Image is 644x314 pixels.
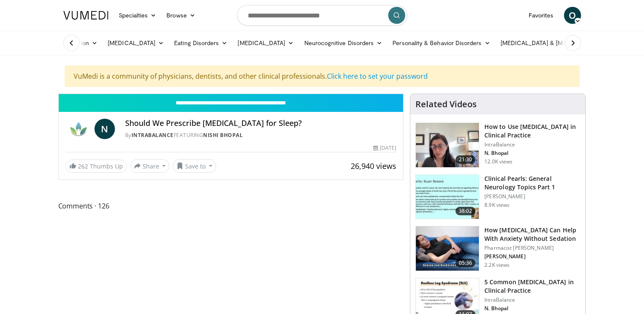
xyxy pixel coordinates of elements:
[484,245,580,251] p: Pharmacist [PERSON_NAME]
[415,174,580,220] a: 38:02 Clinical Pearls: General Neurology Topics Part 1 [PERSON_NAME] 8.9K views
[125,131,397,139] div: By FEATURING
[203,131,243,139] a: Nishi Bhopal
[484,262,509,268] p: 2.2K views
[416,226,479,271] img: 7bfe4765-2bdb-4a7e-8d24-83e30517bd33.150x105_q85_crop-smart_upscale.jpg
[161,7,200,24] a: Browse
[455,155,476,164] span: 21:30
[132,131,174,139] a: IntraBalance
[484,202,509,208] p: 8.9K views
[94,119,115,139] a: N
[495,34,617,51] a: [MEDICAL_DATA] & [MEDICAL_DATA]
[327,71,428,81] a: Click here to set your password
[66,119,91,139] img: IntraBalance
[484,141,580,148] p: IntraBalance
[564,7,581,24] a: O
[484,158,512,165] p: 12.0K views
[130,159,170,173] button: Share
[416,175,479,219] img: 91ec4e47-6cc3-4d45-a77d-be3eb23d61cb.150x105_q85_crop-smart_upscale.jpg
[78,162,88,170] span: 262
[114,7,162,24] a: Specialties
[299,34,388,51] a: Neurocognitive Disorders
[373,144,396,152] div: [DATE]
[484,174,580,191] h3: Clinical Pearls: General Neurology Topics Part 1
[65,66,580,87] div: VuMedi is a community of physicians, dentists, and other clinical professionals.
[484,253,580,260] p: [PERSON_NAME]
[484,297,580,303] p: IntraBalance
[232,34,299,51] a: [MEDICAL_DATA]
[455,207,476,215] span: 38:02
[125,119,397,128] h4: Should We Prescribe [MEDICAL_DATA] for Sleep?
[484,193,580,200] p: [PERSON_NAME]
[103,34,169,51] a: [MEDICAL_DATA]
[173,159,216,173] button: Save to
[484,226,580,243] h3: How [MEDICAL_DATA] Can Help With Anxiety Without Sedation
[415,99,477,109] h4: Related Videos
[484,150,580,157] p: N. Bhopal
[63,11,109,20] img: VuMedi Logo
[415,123,580,168] a: 21:30 How to Use [MEDICAL_DATA] in Clinical Practice IntraBalance N. Bhopal 12.0K views
[237,5,407,26] input: Search topics, interventions
[484,278,580,295] h3: 5 Common [MEDICAL_DATA] in Clinical Practice
[387,34,495,51] a: Personality & Behavior Disorders
[58,200,404,211] span: Comments 126
[484,123,580,140] h3: How to Use [MEDICAL_DATA] in Clinical Practice
[524,7,559,24] a: Favorites
[66,160,127,173] a: 262 Thumbs Up
[415,226,580,271] a: 05:36 How [MEDICAL_DATA] Can Help With Anxiety Without Sedation Pharmacist [PERSON_NAME] [PERSON_...
[484,305,580,312] p: N. Bhopal
[351,161,396,171] span: 26,940 views
[455,259,476,267] span: 05:36
[416,123,479,167] img: 662646f3-24dc-48fd-91cb-7f13467e765c.150x105_q85_crop-smart_upscale.jpg
[169,34,232,51] a: Eating Disorders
